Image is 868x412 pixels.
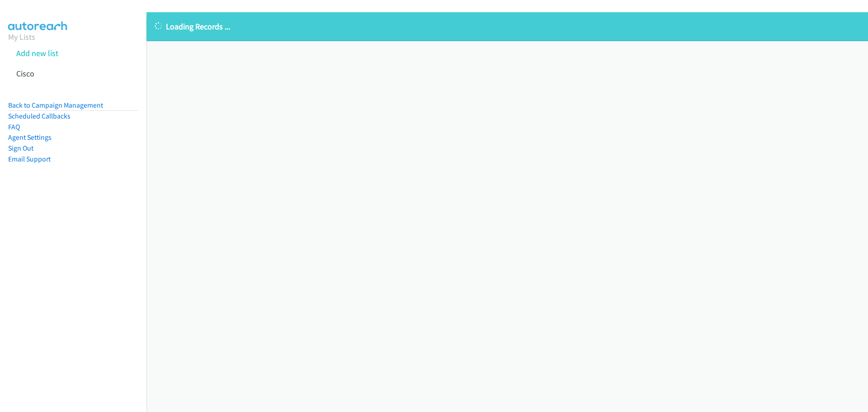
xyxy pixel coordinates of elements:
[8,101,103,109] a: Back to Campaign Management
[155,20,860,33] p: Loading Records ...
[8,32,35,42] a: My Lists
[8,112,71,120] a: Scheduled Callbacks
[8,155,51,163] a: Email Support
[16,48,58,58] a: Add new list
[16,68,34,79] a: Cisco
[8,133,52,142] a: Agent Settings
[8,144,33,152] a: Sign Out
[8,123,20,131] a: FAQ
